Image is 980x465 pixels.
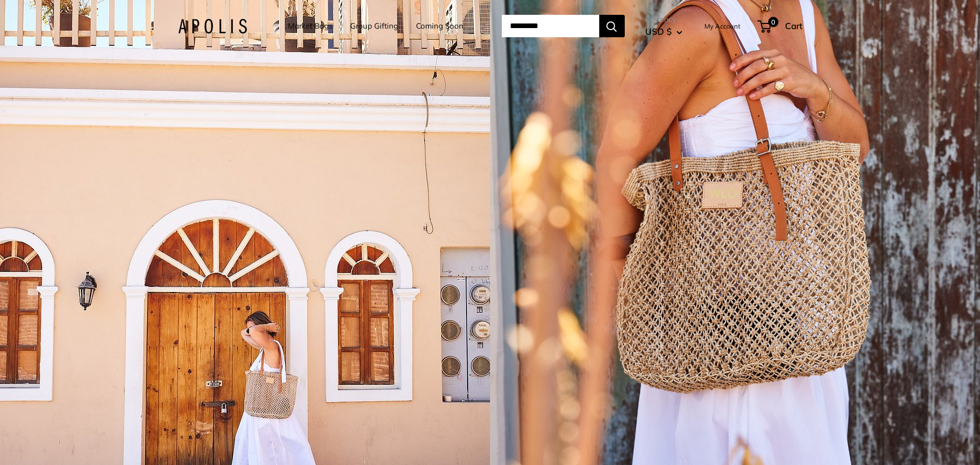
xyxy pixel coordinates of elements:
span: USD $ [645,26,672,37]
input: Search... [502,15,599,37]
img: Apolis [178,19,247,34]
button: Search [599,15,625,37]
a: Group Gifting [350,19,398,33]
a: 0 Cart [758,18,802,34]
span: Cart [785,20,802,31]
span: 0 [768,17,778,27]
span: Currency [645,12,682,27]
a: Coming Soon [416,19,463,33]
button: USD $ [645,23,682,40]
a: My Account [704,20,741,32]
a: Market Bags [288,19,332,33]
